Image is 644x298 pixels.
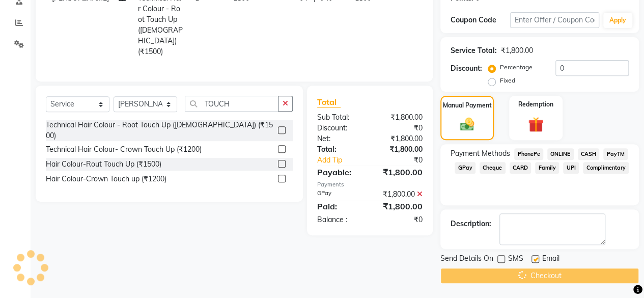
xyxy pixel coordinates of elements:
[583,162,629,174] span: Complimentary
[370,200,430,212] div: ₹1,800.00
[370,189,430,200] div: ₹1,800.00
[310,166,370,178] div: Payable:
[542,253,559,266] span: Email
[510,12,599,28] input: Enter Offer / Coupon Code
[518,100,553,109] label: Redemption
[310,133,370,144] div: Net:
[370,133,430,144] div: ₹1,800.00
[46,120,274,141] div: Technical Hair Colour - Root Touch Up ([DEMOGRAPHIC_DATA]) (₹1500)
[380,155,430,166] div: ₹0
[46,144,202,155] div: Technical Hair Colour- Crown Touch Up (₹1200)
[443,101,492,110] label: Manual Payment
[310,200,370,212] div: Paid:
[451,15,510,25] div: Coupon Code
[480,162,506,174] span: Cheque
[370,112,430,123] div: ₹1,800.00
[370,144,430,155] div: ₹1,800.00
[508,253,523,266] span: SMS
[451,63,482,74] div: Discount:
[310,189,370,200] div: GPay
[455,162,475,174] span: GPay
[185,96,278,112] input: Search or Scan
[456,116,479,132] img: _cash.svg
[535,162,559,174] span: Family
[310,214,370,225] div: Balance :
[46,174,166,184] div: Hair Colour-Crown Touch up (₹1200)
[603,13,632,28] button: Apply
[500,63,533,72] label: Percentage
[523,115,548,134] img: _gift.svg
[317,97,341,107] span: Total
[451,148,510,159] span: Payment Methods
[500,76,515,85] label: Fixed
[514,148,543,160] span: PhonePe
[46,159,161,170] div: Hair Colour-Rout Touch Up (₹1500)
[440,253,493,266] span: Send Details On
[547,148,574,160] span: ONLINE
[451,219,491,229] div: Description:
[451,45,497,56] div: Service Total:
[370,166,430,178] div: ₹1,800.00
[310,123,370,133] div: Discount:
[310,144,370,155] div: Total:
[310,155,380,166] a: Add Tip
[310,112,370,123] div: Sub Total:
[501,45,533,56] div: ₹1,800.00
[563,162,579,174] span: UPI
[370,123,430,133] div: ₹0
[603,148,628,160] span: PayTM
[370,214,430,225] div: ₹0
[317,180,423,189] div: Payments
[578,148,600,160] span: CASH
[510,162,531,174] span: CARD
